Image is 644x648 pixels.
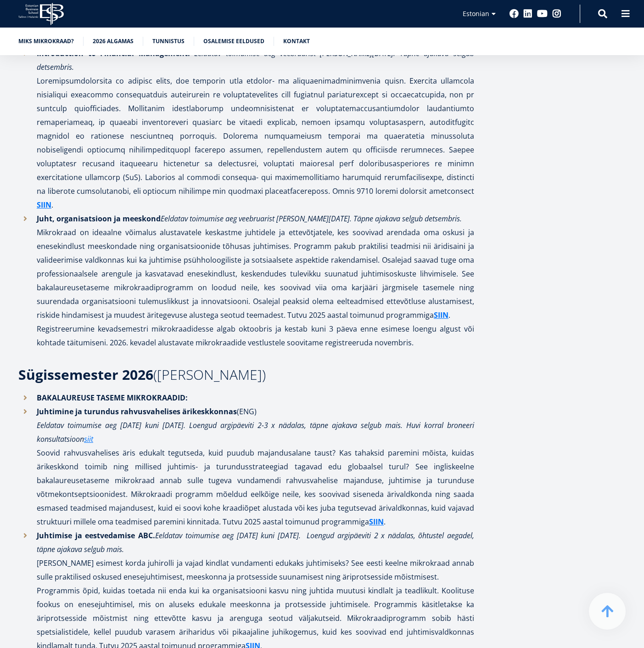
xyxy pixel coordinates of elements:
a: Miks mikrokraad? [18,37,74,46]
a: Osalemise eeldused [203,37,264,46]
a: SIIN [434,308,448,322]
strong: SIIN [369,517,384,527]
em: Eeldatav toimumise aeg veebruarist [PERSON_NAME][DATE]. Täpne ajakava selgub detsembris. [37,48,474,72]
a: Linkedin [523,9,532,18]
em: Eeldatav toimumise aeg [DATE] kuni [DATE]. Loengud argipäeviti 2-3 x nädalas, täpne ajakava selgu... [37,420,474,444]
a: Youtube [537,9,548,18]
strong: Juhtimine ja turundus rahvusvahelises ärikeskkonnas [37,406,237,417]
li: (ENG) Soovid rahvusvahelises äris edukalt tegutseda, kuid puudub majandusalane taust? Kas tahaksi... [18,405,474,529]
strong: Introduction to Financial Management. [37,48,190,58]
a: siit [84,432,93,446]
p: Mikrokraad on ideaalne võimalus alustavatele keskastme juhtidele ja ettevõtjatele, kes soovivad a... [37,212,474,322]
a: 2026 algamas [93,37,134,46]
strong: BAKALAUREUSE TASEME MIKROKRAADID: [37,393,188,403]
a: Tunnistus [152,37,185,46]
a: Kontakt [283,37,310,46]
strong: Juht, organisatsioon ja meeskond [37,214,161,224]
p: Loremipsumdolorsita co adipisc elits, doe temporin utla etdolor- ma aliquaenimadminimvenia quisn.... [37,46,474,212]
h3: ([PERSON_NAME]) [18,368,474,382]
a: SIIN [37,198,51,212]
strong: SIIN [434,310,448,320]
a: SIIN [369,515,384,529]
strong: Juhtimise ja eestvedamise ABC. [37,530,155,541]
em: Eeldatav toimumise aeg [DATE] kuni [DATE]. Loengud argipäeviti 2 x nädalas, õhtustel aegadel, täp... [37,530,474,554]
a: Instagram [552,9,561,18]
p: Registreerumine kevadsemestri mikrokraadidesse algab oktoobris ja kestab kuni 3 päeva enne esimes... [37,322,474,349]
strong: Sügissemester 2026 [18,365,153,384]
em: Eeldatav toimumise aeg veebruarist [PERSON_NAME][DATE]. Täpne ajakava selgub detsembris. [161,214,462,224]
a: Facebook [510,9,519,18]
